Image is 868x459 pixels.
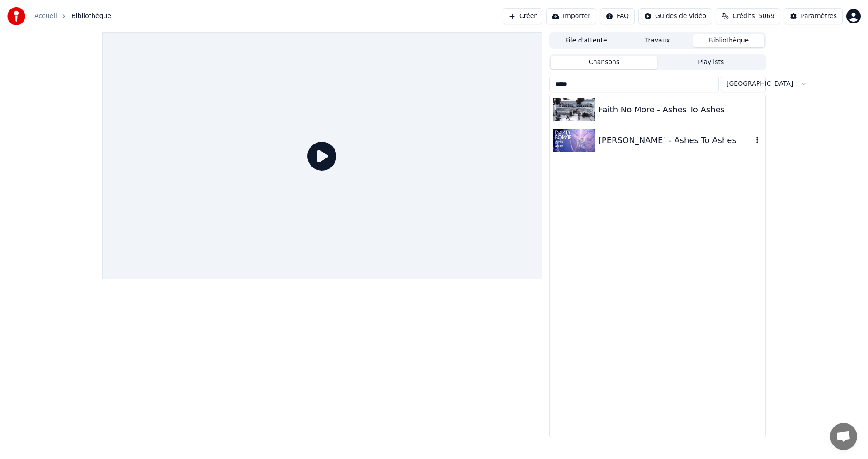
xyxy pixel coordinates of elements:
[7,7,25,25] img: youka
[34,12,57,21] a: Accueil
[503,8,542,24] button: Créer
[622,34,693,47] button: Travaux
[551,56,658,69] button: Chansons
[716,8,780,24] button: Crédits5069
[693,34,764,47] button: Bibliothèque
[759,12,775,21] span: 5069
[638,8,712,24] button: Guides de vidéo
[801,12,837,21] div: Paramètres
[657,56,764,69] button: Playlists
[732,12,755,21] span: Crédits
[551,34,622,47] button: File d'attente
[830,423,857,450] a: Ouvrir le chat
[599,134,753,147] div: [PERSON_NAME] - Ashes To Ashes
[71,12,111,21] span: Bibliothèque
[34,12,111,21] nav: breadcrumb
[784,8,843,24] button: Paramètres
[599,103,762,116] div: Faith No More - Ashes To Ashes
[546,8,596,24] button: Importer
[726,79,793,88] span: [GEOGRAPHIC_DATA]
[600,8,635,24] button: FAQ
